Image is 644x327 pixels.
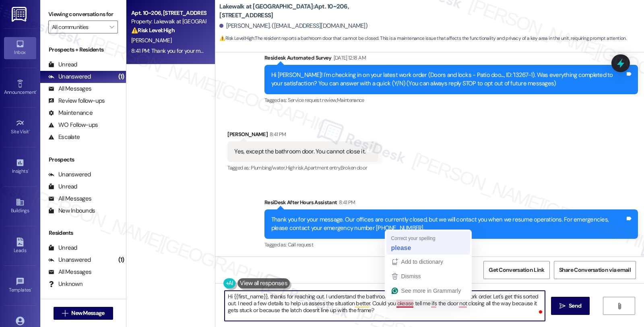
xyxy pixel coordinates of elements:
div: [PERSON_NAME]. ([EMAIL_ADDRESS][DOMAIN_NAME]) [219,22,367,30]
div: Residents [40,229,126,237]
span: • [28,167,29,173]
span: • [29,128,30,133]
div: Maintenance [48,109,93,117]
a: Buildings [4,195,36,217]
strong: ⚠️ Risk Level: High [131,27,175,34]
span: • [31,286,32,292]
div: Unanswered [48,256,91,264]
button: Send [551,297,590,315]
div: [DATE] 12:18 AM [332,54,366,62]
a: Site Visit • [4,116,36,138]
i:  [62,310,68,317]
div: All Messages [48,268,91,276]
span: Apartment entry , [304,164,341,171]
textarea: To enrich screen reader interactions, please activate Accessibility in Grammarly extension settings [225,291,545,321]
button: Get Conversation Link [483,261,549,279]
span: Service request review , [288,97,337,103]
span: Broken door [341,164,367,171]
label: Viewing conversations for [48,8,118,21]
span: Plumbing/water , [251,164,285,171]
div: Yes, except the bathroom door. You cannot close it. [234,147,365,156]
strong: ⚠️ Risk Level: High [219,35,254,41]
input: All communities [52,21,105,33]
a: Templates • [4,275,36,296]
div: 8:41 PM: Thank you for your message. Our offices are currently closed, but we will contact you wh... [131,47,601,54]
div: Residesk Automated Survey [264,54,638,65]
div: Escalate [48,133,80,141]
div: Unread [48,244,77,252]
div: 8:41 PM [268,130,286,139]
span: Send [569,302,581,310]
div: Unread [48,60,77,69]
a: Leads [4,235,36,257]
div: Prospects [40,155,126,164]
div: Tagged as: [264,94,638,106]
div: Unanswered [48,72,91,81]
div: All Messages [48,85,91,93]
div: Property: Lakewalk at [GEOGRAPHIC_DATA] [131,17,206,26]
div: [PERSON_NAME] [227,130,378,141]
span: Maintenance [337,97,364,103]
a: Insights • [4,156,36,178]
div: Review follow-ups [48,97,105,105]
span: New Message [71,309,104,317]
img: ResiDesk Logo [12,7,28,22]
button: Share Conversation via email [554,261,636,279]
div: Hi [PERSON_NAME]! I'm checking in on your latest work order (Doors and locks - Patio doo..., ID: ... [271,71,625,88]
div: WO Follow-ups [48,121,98,129]
div: (1) [116,254,126,266]
span: Call request [288,241,313,248]
div: Unanswered [48,170,91,179]
a: Inbox [4,37,36,59]
div: Unknown [48,280,83,288]
div: Prospects + Residents [40,46,126,54]
span: Share Conversation via email [559,266,631,274]
div: Tagged as: [227,162,378,174]
span: Get Conversation Link [489,266,544,274]
span: [PERSON_NAME] [131,37,171,44]
div: 8:41 PM [337,198,355,207]
i:  [616,303,622,309]
div: (1) [116,70,126,83]
div: New Inbounds [48,207,95,215]
div: ResiDesk After Hours Assistant [264,198,638,209]
div: Apt. 10~206, [STREET_ADDRESS] [131,9,206,17]
i:  [559,303,566,309]
span: • [36,88,37,94]
div: Unread [48,182,77,191]
span: : The resident reports a bathroom door that cannot be closed. This is a maintenance issue that af... [219,34,626,43]
span: High risk , [286,164,305,171]
button: New Message [54,307,113,320]
div: All Messages [48,195,91,203]
i:  [109,24,114,30]
b: Lakewalk at [GEOGRAPHIC_DATA]: Apt. 10~206, [STREET_ADDRESS] [219,2,380,20]
div: Tagged as: [264,239,638,250]
div: Thank you for your message. Our offices are currently closed, but we will contact you when we res... [271,215,625,233]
